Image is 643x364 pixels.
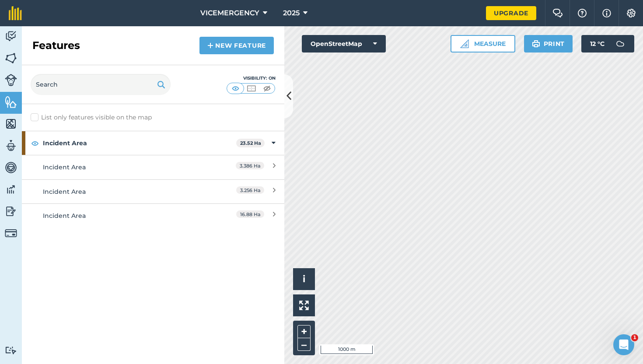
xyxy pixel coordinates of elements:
[283,8,300,18] span: 2025
[43,211,198,220] div: Incident Area
[236,186,264,194] span: 3.256 Ha
[246,84,257,93] img: svg+xml;base64,PHN2ZyB4bWxucz0iaHR0cDovL3d3dy53My5vcmcvMjAwMC9zdmciIHdpZHRoPSI1MCIgaGVpZ2h0PSI0MC...
[302,35,386,52] button: OpenStreetMap
[22,131,284,155] div: Incident Area23.52 Ha
[200,8,259,18] span: VICEMERGENCY
[22,179,284,203] a: Incident Area3.256 Ha
[303,273,305,284] span: i
[236,210,264,218] span: 16.88 Ha
[451,35,515,52] button: Measure
[486,6,536,20] a: Upgrade
[297,325,311,338] button: +
[9,6,22,20] img: fieldmargin Logo
[612,35,629,52] img: svg+xml;base64,PD94bWwgdmVyc2lvbj0iMS4wIiBlbmNvZGluZz0idXRmLTgiPz4KPCEtLSBHZW5lcmF0b3I6IEFkb2JlIE...
[524,35,573,52] button: Print
[240,140,261,146] strong: 23.52 Ha
[31,113,152,122] label: List only features visible on the map
[262,84,273,93] img: svg+xml;base64,PHN2ZyB4bWxucz0iaHR0cDovL3d3dy53My5vcmcvMjAwMC9zdmciIHdpZHRoPSI1MCIgaGVpZ2h0PSI0MC...
[5,139,17,152] img: svg+xml;base64,PD94bWwgdmVyc2lvbj0iMS4wIiBlbmNvZGluZz0idXRmLTgiPz4KPCEtLSBHZW5lcmF0b3I6IEFkb2JlIE...
[299,301,309,310] img: Four arrows, one pointing top left, one top right, one bottom right and the last bottom left
[613,334,634,355] iframe: Intercom live chat
[227,75,276,82] div: Visibility: On
[631,334,638,341] span: 1
[199,37,274,54] a: New feature
[5,227,17,239] img: svg+xml;base64,PD94bWwgdmVyc2lvbj0iMS4wIiBlbmNvZGluZz0idXRmLTgiPz4KPCEtLSBHZW5lcmF0b3I6IEFkb2JlIE...
[5,95,17,108] img: svg+xml;base64,PHN2ZyB4bWxucz0iaHR0cDovL3d3dy53My5vcmcvMjAwMC9zdmciIHdpZHRoPSI1NiIgaGVpZ2h0PSI2MC...
[31,138,39,148] img: svg+xml;base64,PHN2ZyB4bWxucz0iaHR0cDovL3d3dy53My5vcmcvMjAwMC9zdmciIHdpZHRoPSIxOCIgaGVpZ2h0PSIyNC...
[5,183,17,196] img: svg+xml;base64,PD94bWwgdmVyc2lvbj0iMS4wIiBlbmNvZGluZz0idXRmLTgiPz4KPCEtLSBHZW5lcmF0b3I6IEFkb2JlIE...
[43,187,198,196] div: Incident Area
[297,338,311,351] button: –
[5,346,17,354] img: svg+xml;base64,PD94bWwgdmVyc2lvbj0iMS4wIiBlbmNvZGluZz0idXRmLTgiPz4KPCEtLSBHZW5lcmF0b3I6IEFkb2JlIE...
[577,9,587,17] img: A question mark icon
[460,39,469,48] img: Ruler icon
[552,9,563,17] img: Two speech bubbles overlapping with the left bubble in the forefront
[207,40,213,51] img: svg+xml;base64,PHN2ZyB4bWxucz0iaHR0cDovL3d3dy53My5vcmcvMjAwMC9zdmciIHdpZHRoPSIxNCIgaGVpZ2h0PSIyNC...
[236,162,264,169] span: 3.386 Ha
[626,9,636,17] img: A cog icon
[5,161,17,174] img: svg+xml;base64,PD94bWwgdmVyc2lvbj0iMS4wIiBlbmNvZGluZz0idXRmLTgiPz4KPCEtLSBHZW5lcmF0b3I6IEFkb2JlIE...
[31,74,171,95] input: Search
[43,131,236,155] strong: Incident Area
[581,35,634,52] button: 12 °C
[22,203,284,227] a: Incident Area16.88 Ha
[5,30,17,43] img: svg+xml;base64,PD94bWwgdmVyc2lvbj0iMS4wIiBlbmNvZGluZz0idXRmLTgiPz4KPCEtLSBHZW5lcmF0b3I6IEFkb2JlIE...
[602,8,611,18] img: svg+xml;base64,PHN2ZyB4bWxucz0iaHR0cDovL3d3dy53My5vcmcvMjAwMC9zdmciIHdpZHRoPSIxNyIgaGVpZ2h0PSIxNy...
[590,35,605,52] span: 12 ° C
[22,155,284,179] a: Incident Area3.386 Ha
[5,52,17,65] img: svg+xml;base64,PHN2ZyB4bWxucz0iaHR0cDovL3d3dy53My5vcmcvMjAwMC9zdmciIHdpZHRoPSI1NiIgaGVpZ2h0PSI2MC...
[5,74,17,86] img: svg+xml;base64,PD94bWwgdmVyc2lvbj0iMS4wIiBlbmNvZGluZz0idXRmLTgiPz4KPCEtLSBHZW5lcmF0b3I6IEFkb2JlIE...
[293,268,315,290] button: i
[5,205,17,218] img: svg+xml;base64,PD94bWwgdmVyc2lvbj0iMS4wIiBlbmNvZGluZz0idXRmLTgiPz4KPCEtLSBHZW5lcmF0b3I6IEFkb2JlIE...
[43,162,198,172] div: Incident Area
[532,38,540,49] img: svg+xml;base64,PHN2ZyB4bWxucz0iaHR0cDovL3d3dy53My5vcmcvMjAwMC9zdmciIHdpZHRoPSIxOSIgaGVpZ2h0PSIyNC...
[157,79,165,90] img: svg+xml;base64,PHN2ZyB4bWxucz0iaHR0cDovL3d3dy53My5vcmcvMjAwMC9zdmciIHdpZHRoPSIxOSIgaGVpZ2h0PSIyNC...
[5,117,17,130] img: svg+xml;base64,PHN2ZyB4bWxucz0iaHR0cDovL3d3dy53My5vcmcvMjAwMC9zdmciIHdpZHRoPSI1NiIgaGVpZ2h0PSI2MC...
[230,84,241,93] img: svg+xml;base64,PHN2ZyB4bWxucz0iaHR0cDovL3d3dy53My5vcmcvMjAwMC9zdmciIHdpZHRoPSI1MCIgaGVpZ2h0PSI0MC...
[32,38,80,52] h2: Features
